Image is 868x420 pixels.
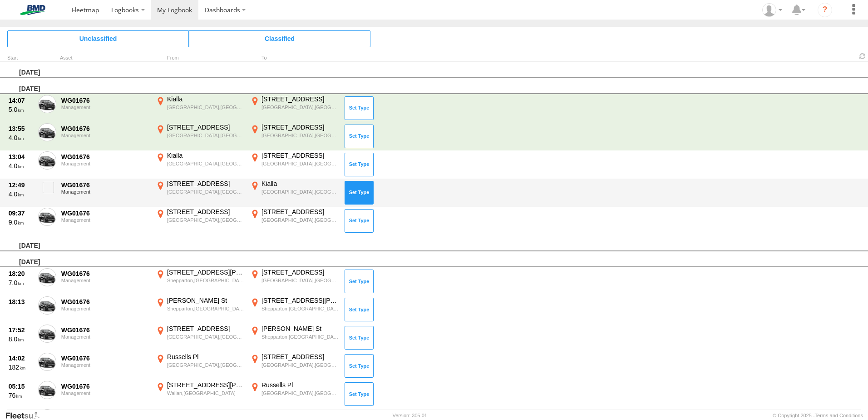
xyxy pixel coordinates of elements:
[9,162,33,170] div: 4.0
[167,95,244,103] div: Kialla
[818,3,832,17] i: ?
[345,153,374,176] button: Click to Set
[345,298,374,321] button: Click to Set
[261,305,338,312] div: Shepparton,[GEOGRAPHIC_DATA]
[9,125,33,133] div: 13:55
[9,105,33,114] div: 5.0
[9,134,33,142] div: 4.0
[261,132,338,139] div: [GEOGRAPHIC_DATA],[GEOGRAPHIC_DATA]
[167,381,244,389] div: [STREET_ADDRESS][PERSON_NAME]
[261,325,338,333] div: [PERSON_NAME] St
[345,354,374,378] button: Click to Set
[154,296,245,323] label: Click to View Event Location
[154,180,245,206] label: Click to View Event Location
[345,181,374,205] button: Click to Set
[261,208,338,216] div: [STREET_ADDRESS]
[61,390,149,396] div: Management
[249,95,340,121] label: Click to View Event Location
[9,279,33,287] div: 7.0
[261,95,338,103] div: [STREET_ADDRESS]
[61,354,149,362] div: WG01676
[773,413,863,418] div: © Copyright 2025 -
[61,133,149,138] div: Management
[61,96,149,105] div: WG01676
[261,296,338,305] div: [STREET_ADDRESS][PERSON_NAME]
[249,296,340,323] label: Click to View Event Location
[261,151,338,160] div: [STREET_ADDRESS]
[9,96,33,105] div: 14:07
[345,125,374,148] button: Click to Set
[61,298,149,306] div: WG01676
[261,390,338,396] div: [GEOGRAPHIC_DATA],[GEOGRAPHIC_DATA]
[261,268,338,276] div: [STREET_ADDRESS]
[61,105,149,110] div: Management
[9,326,33,334] div: 17:52
[9,270,33,278] div: 18:20
[815,413,863,418] a: Terms and Conditions
[167,268,244,276] div: [STREET_ADDRESS][PERSON_NAME]
[9,382,33,390] div: 05:15
[9,5,56,15] img: bmd-logo.svg
[261,334,338,340] div: Shepparton,[GEOGRAPHIC_DATA]
[261,381,338,389] div: Russells Pl
[167,160,244,167] div: [GEOGRAPHIC_DATA],[GEOGRAPHIC_DATA]
[167,390,244,396] div: Wallan,[GEOGRAPHIC_DATA]
[249,180,340,206] label: Click to View Event Location
[9,391,33,400] div: 76
[249,56,340,60] div: To
[5,411,47,420] a: Visit our Website
[167,189,244,195] div: [GEOGRAPHIC_DATA],[GEOGRAPHIC_DATA]
[261,353,338,361] div: [STREET_ADDRESS]
[261,362,338,368] div: [GEOGRAPHIC_DATA],[GEOGRAPHIC_DATA]
[759,3,785,17] div: Greg Stevens
[154,325,245,351] label: Click to View Event Location
[261,180,338,188] div: Kialla
[154,56,245,60] div: From
[393,413,427,418] div: Version: 305.01
[61,278,149,283] div: Management
[167,334,244,340] div: [GEOGRAPHIC_DATA],[GEOGRAPHIC_DATA]
[167,123,244,131] div: [STREET_ADDRESS]
[7,30,189,47] span: Click to view Unclassified Trips
[261,104,338,110] div: [GEOGRAPHIC_DATA],[GEOGRAPHIC_DATA]
[345,382,374,406] button: Click to Set
[61,161,149,166] div: Management
[167,277,244,284] div: Shepparton,[GEOGRAPHIC_DATA]
[154,353,245,379] label: Click to View Event Location
[9,209,33,217] div: 09:37
[9,363,33,371] div: 182
[154,95,245,121] label: Click to View Event Location
[167,296,244,305] div: [PERSON_NAME] St
[167,180,244,188] div: [STREET_ADDRESS]
[154,381,245,407] label: Click to View Event Location
[249,151,340,178] label: Click to View Event Location
[61,217,149,223] div: Management
[249,123,340,150] label: Click to View Event Location
[167,325,244,333] div: [STREET_ADDRESS]
[61,326,149,334] div: WG01676
[261,160,338,167] div: [GEOGRAPHIC_DATA],[GEOGRAPHIC_DATA]
[154,268,245,295] label: Click to View Event Location
[261,189,338,195] div: [GEOGRAPHIC_DATA],[GEOGRAPHIC_DATA]
[61,270,149,278] div: WG01676
[249,208,340,234] label: Click to View Event Location
[167,208,244,216] div: [STREET_ADDRESS]
[189,30,370,47] span: Click to view Classified Trips
[154,151,245,178] label: Click to View Event Location
[9,218,33,226] div: 9.0
[261,277,338,284] div: [GEOGRAPHIC_DATA],[GEOGRAPHIC_DATA]
[9,190,33,198] div: 4.0
[167,362,244,368] div: [GEOGRAPHIC_DATA],[GEOGRAPHIC_DATA]
[345,96,374,120] button: Click to Set
[249,381,340,407] label: Click to View Event Location
[9,335,33,343] div: 8.0
[249,325,340,351] label: Click to View Event Location
[9,298,33,306] div: 18:13
[154,208,245,234] label: Click to View Event Location
[9,354,33,362] div: 14:02
[61,189,149,195] div: Management
[167,353,244,361] div: Russells Pl
[61,382,149,390] div: WG01676
[167,217,244,223] div: [GEOGRAPHIC_DATA],[GEOGRAPHIC_DATA]
[167,305,244,312] div: Shepparton,[GEOGRAPHIC_DATA]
